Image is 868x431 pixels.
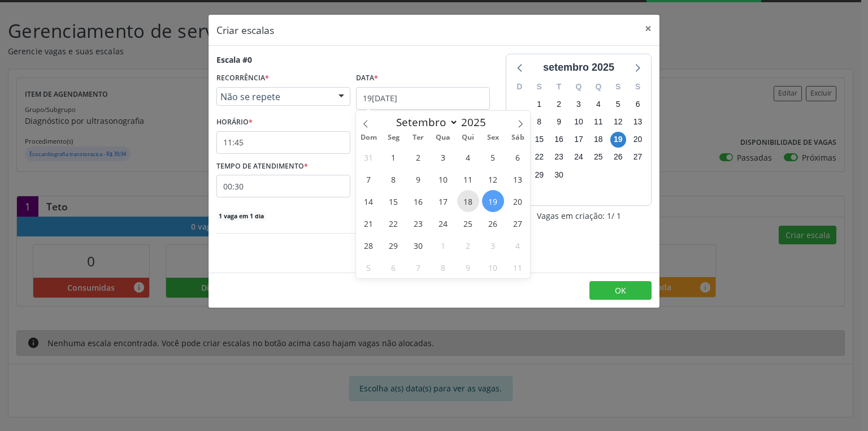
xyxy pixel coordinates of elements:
[407,256,429,278] span: Outubro 7, 2025
[539,60,619,75] div: setembro 2025
[610,96,626,112] span: sexta-feira, 5 de setembro de 2025
[482,190,504,212] span: Setembro 19, 2025
[390,114,458,130] select: Month
[630,149,646,165] span: sábado, 27 de setembro de 2025
[216,114,253,131] label: HORÁRIO
[358,146,380,168] span: Agosto 31, 2025
[571,114,587,130] span: quarta-feira, 10 de setembro de 2025
[406,134,431,141] span: Ter
[610,149,626,165] span: sexta-feira, 26 de setembro de 2025
[216,54,252,66] div: Escala #0
[432,212,454,234] span: Setembro 24, 2025
[608,78,628,96] div: S
[531,114,547,130] span: segunda-feira, 8 de setembro de 2025
[383,146,405,168] span: Setembro 1, 2025
[589,281,652,300] button: OK
[216,131,350,154] input: 00:00
[432,146,454,168] span: Setembro 3, 2025
[383,212,405,234] span: Setembro 22, 2025
[531,132,547,148] span: segunda-feira, 15 de setembro de 2025
[458,115,496,130] input: Year
[610,132,626,148] span: sexta-feira, 19 de setembro de 2025
[432,190,454,212] span: Setembro 17, 2025
[457,256,479,278] span: Outubro 9, 2025
[216,23,274,37] h5: Criar escalas
[610,114,626,130] span: sexta-feira, 12 de setembro de 2025
[407,168,429,190] span: Setembro 9, 2025
[457,190,479,212] span: Setembro 18, 2025
[571,96,587,112] span: quarta-feira, 3 de setembro de 2025
[551,114,567,130] span: terça-feira, 9 de setembro de 2025
[383,234,405,256] span: Setembro 29, 2025
[356,87,490,110] input: Selecione uma data
[431,134,455,141] span: Qua
[432,168,454,190] span: Setembro 10, 2025
[506,256,528,278] span: Outubro 11, 2025
[220,91,327,102] span: Não se repete
[531,96,547,112] span: segunda-feira, 1 de setembro de 2025
[506,210,652,222] div: Vagas em criação: 1
[482,256,504,278] span: Outubro 10, 2025
[407,190,429,212] span: Setembro 16, 2025
[216,70,269,87] label: RECORRÊNCIA
[571,149,587,165] span: quarta-feira, 24 de setembro de 2025
[630,96,646,112] span: sábado, 6 de setembro de 2025
[480,134,505,141] span: Sex
[407,146,429,168] span: Setembro 2, 2025
[549,78,569,96] div: T
[457,146,479,168] span: Setembro 4, 2025
[551,149,567,165] span: terça-feira, 23 de setembro de 2025
[358,190,380,212] span: Setembro 14, 2025
[531,149,547,165] span: segunda-feira, 22 de setembro de 2025
[457,234,479,256] span: Outubro 2, 2025
[637,15,659,42] button: Close
[482,212,504,234] span: Setembro 26, 2025
[457,168,479,190] span: Setembro 11, 2025
[482,168,504,190] span: Setembro 12, 2025
[432,256,454,278] span: Outubro 8, 2025
[506,190,528,212] span: Setembro 20, 2025
[591,96,606,112] span: quinta-feira, 4 de setembro de 2025
[506,168,528,190] span: Setembro 13, 2025
[628,78,648,96] div: S
[455,134,480,141] span: Qui
[630,114,646,130] span: sábado, 13 de setembro de 2025
[358,168,380,190] span: Setembro 7, 2025
[358,212,380,234] span: Setembro 21, 2025
[569,78,589,96] div: Q
[506,234,528,256] span: Outubro 4, 2025
[505,134,530,141] span: Sáb
[216,175,350,197] input: Selecione a duração
[381,134,406,141] span: Seg
[591,132,606,148] span: quinta-feira, 18 de setembro de 2025
[383,168,405,190] span: Setembro 8, 2025
[383,190,405,212] span: Setembro 15, 2025
[530,78,549,96] div: S
[432,234,454,256] span: Outubro 1, 2025
[506,212,528,234] span: Setembro 27, 2025
[551,167,567,183] span: terça-feira, 30 de setembro de 2025
[358,234,380,256] span: Setembro 28, 2025
[482,234,504,256] span: Outubro 3, 2025
[551,96,567,112] span: terça-feira, 2 de setembro de 2025
[356,70,378,87] label: Data
[531,167,547,183] span: segunda-feira, 29 de setembro de 2025
[510,78,530,96] div: D
[216,212,266,221] span: 1 vaga em 1 dia
[591,149,606,165] span: quinta-feira, 25 de setembro de 2025
[383,256,405,278] span: Outubro 6, 2025
[615,285,626,296] span: OK
[571,132,587,148] span: quarta-feira, 17 de setembro de 2025
[407,234,429,256] span: Setembro 30, 2025
[551,132,567,148] span: terça-feira, 16 de setembro de 2025
[506,146,528,168] span: Setembro 6, 2025
[356,134,381,141] span: Dom
[216,158,308,175] label: TEMPO DE ATENDIMENTO
[457,212,479,234] span: Setembro 25, 2025
[482,146,504,168] span: Setembro 5, 2025
[588,78,608,96] div: Q
[630,132,646,148] span: sábado, 20 de setembro de 2025
[591,114,606,130] span: quinta-feira, 11 de setembro de 2025
[407,212,429,234] span: Setembro 23, 2025
[358,256,380,278] span: Outubro 5, 2025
